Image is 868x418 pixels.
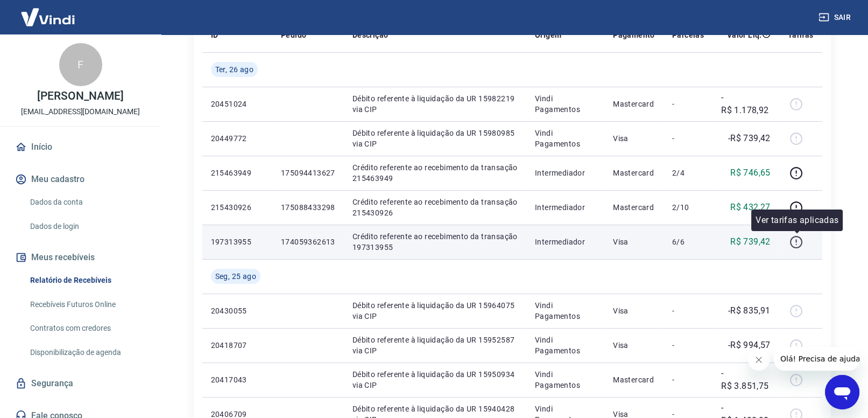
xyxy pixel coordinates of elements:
p: Crédito referente ao recebimento da transação 215430926 [352,197,518,218]
p: -R$ 994,57 [728,339,771,352]
p: 215430926 [211,202,264,213]
p: Crédito referente ao recebimento da transação 197313955 [352,231,518,253]
p: -R$ 1.178,92 [721,91,771,117]
p: Visa [613,340,655,351]
p: - [672,305,704,316]
p: Valor Líq. [727,30,762,40]
a: Dados da conta [26,191,148,213]
p: 174059362613 [281,236,335,247]
p: Crédito referente ao recebimento da transação 215463949 [352,162,518,184]
p: 20418707 [211,340,264,351]
p: R$ 432,27 [730,201,771,214]
a: Início [13,135,148,159]
p: Intermediador [535,168,596,178]
a: Relatório de Recebíveis [26,269,148,291]
p: Visa [613,305,655,316]
p: Vindi Pagamentos [535,335,596,356]
p: -R$ 3.851,75 [721,367,771,393]
button: Meus recebíveis [13,246,148,269]
p: Pedido [281,30,306,40]
p: Visa [613,133,655,144]
a: Disponibilização de agenda [26,342,148,364]
p: Débito referente à liquidação da UR 15950934 via CIP [352,369,518,391]
p: Mastercard [613,202,655,213]
button: Sair [816,8,855,27]
p: 20430055 [211,305,264,316]
p: -R$ 835,91 [728,304,771,317]
a: Segurança [13,372,148,395]
p: Ver tarifas aplicadas [756,214,838,227]
p: Descrição [352,30,389,40]
div: F [59,43,102,86]
a: Recebíveis Futuros Online [26,294,148,316]
p: Visa [613,236,655,247]
img: Vindi [13,1,83,33]
p: - [672,340,704,351]
p: ID [211,30,218,40]
a: Dados de login [26,215,148,238]
p: 197313955 [211,236,264,247]
p: - [672,133,704,144]
p: 175094413627 [281,168,335,178]
span: Ter, 26 ago [215,64,253,75]
p: Débito referente à liquidação da UR 15952587 via CIP [352,335,518,356]
p: Vindi Pagamentos [535,369,596,391]
iframe: Botão para abrir a janela de mensagens [825,375,859,409]
a: Contratos com credores [26,317,148,339]
p: 6/6 [672,236,704,247]
p: Mastercard [613,168,655,178]
p: 2/10 [672,202,704,213]
p: Intermediador [535,236,596,247]
p: Débito referente à liquidação da UR 15980985 via CIP [352,128,518,149]
p: Mastercard [613,374,655,385]
p: Pagamento [613,30,655,40]
p: Vindi Pagamentos [535,128,596,149]
p: [PERSON_NAME] [37,90,123,102]
p: - [672,374,704,385]
p: Débito referente à liquidação da UR 15982219 via CIP [352,93,518,115]
p: 215463949 [211,168,264,178]
p: Parcelas [672,30,704,40]
span: Olá! Precisa de ajuda? [6,8,90,16]
span: Seg, 25 ago [215,271,256,282]
p: 2/4 [672,168,704,178]
p: R$ 739,42 [730,235,771,248]
p: 20449772 [211,133,264,144]
p: 20451024 [211,99,264,109]
p: Vindi Pagamentos [535,300,596,322]
p: R$ 746,65 [730,166,771,179]
p: Mastercard [613,99,655,109]
iframe: Mensagem da empresa [774,347,859,371]
p: Tarifas [788,30,814,40]
p: Débito referente à liquidação da UR 15964075 via CIP [352,300,518,322]
p: Intermediador [535,202,596,213]
p: [EMAIL_ADDRESS][DOMAIN_NAME] [21,106,140,117]
p: Origem [535,30,561,40]
p: 175088433298 [281,202,335,213]
iframe: Fechar mensagem [748,349,770,371]
p: - [672,99,704,109]
p: -R$ 739,42 [728,132,771,145]
p: Vindi Pagamentos [535,93,596,115]
p: 20417043 [211,374,264,385]
button: Meu cadastro [13,168,148,191]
